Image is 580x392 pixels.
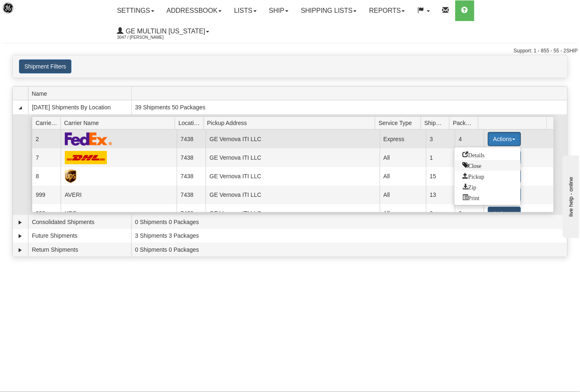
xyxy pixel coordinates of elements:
span: Zip [463,184,476,189]
span: Packages [453,116,478,129]
a: Expand [16,246,24,254]
span: Shipments [424,116,450,129]
td: All [380,149,426,167]
td: 15 [426,167,455,186]
td: 0 Shipments 0 Packages [131,215,567,229]
td: 999 [32,204,61,223]
span: Pickup [463,173,485,179]
td: Consolidated Shipments [28,215,131,229]
td: 7438 [177,149,206,167]
a: Request a carrier pickup [455,171,521,182]
td: 2 [32,130,61,148]
span: Carrier Id [36,116,61,129]
td: XPO [61,204,177,223]
div: Support: 1 - 855 - 55 - 2SHIP [2,47,578,54]
a: GE Multilin [US_STATE] 3047 / [PERSON_NAME] [111,21,216,42]
a: Zip and Download All Shipping Documents [455,182,521,192]
img: logo3047.jpg [2,2,44,23]
td: AVERI [61,186,177,204]
span: Location Id [178,116,204,129]
a: Collapse [16,104,24,112]
span: Pickup Address [207,116,375,129]
td: 6 [426,204,455,223]
span: Close [463,162,482,168]
button: Actions [488,132,521,146]
td: Express [380,130,426,148]
td: All [380,186,426,204]
td: All [380,204,426,223]
div: live help - online [6,7,76,13]
span: Service Type [379,116,421,129]
a: Settings [111,0,161,21]
td: 3 [426,130,455,148]
a: Print or Download All Shipping Documents in one file [455,192,521,203]
td: Return Shipments [28,243,131,257]
a: Ship [263,0,295,21]
td: GE Vernova ITI LLC [206,149,379,167]
iframe: chat widget [561,154,579,238]
img: FedEx Express® [65,132,112,146]
span: 3047 / [PERSON_NAME] [117,33,179,42]
a: Expand [16,218,24,227]
a: Addressbook [161,0,228,21]
td: 0 Shipments 0 Packages [131,243,567,257]
td: GE Vernova ITI LLC [206,167,379,186]
td: 7438 [177,204,206,223]
a: Reports [363,0,411,21]
img: UPS [65,170,76,183]
span: Print [463,194,480,200]
a: Shipping lists [295,0,363,21]
td: GE Vernova ITI LLC [206,130,379,148]
span: GE Multilin [US_STATE] [124,28,206,35]
td: 7438 [177,167,206,186]
span: Details [463,151,485,157]
a: Go to Details view [455,149,521,160]
img: DHL_Worldwide [65,151,107,164]
td: 4 [455,130,484,148]
button: Shipment Filters [19,59,71,73]
td: 1 [426,149,455,167]
td: Future Shipments [28,229,131,243]
td: GE Vernova ITI LLC [206,204,379,223]
td: 7 [32,149,61,167]
td: [DATE] Shipments By Location [28,100,131,114]
span: Name [32,87,131,100]
td: 999 [32,186,61,204]
td: 7438 [177,186,206,204]
a: Lists [228,0,263,21]
td: All [380,167,426,186]
td: 13 [426,186,455,204]
button: Actions [488,207,521,221]
td: 3 Shipments 3 Packages [131,229,567,243]
span: Carrier Name [64,116,175,129]
td: GE Vernova ITI LLC [206,186,379,204]
td: 39 Shipments 50 Packages [131,100,567,114]
a: Close this group [455,160,521,171]
a: Expand [16,232,24,240]
td: 8 [32,167,61,186]
td: 7438 [177,130,206,148]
